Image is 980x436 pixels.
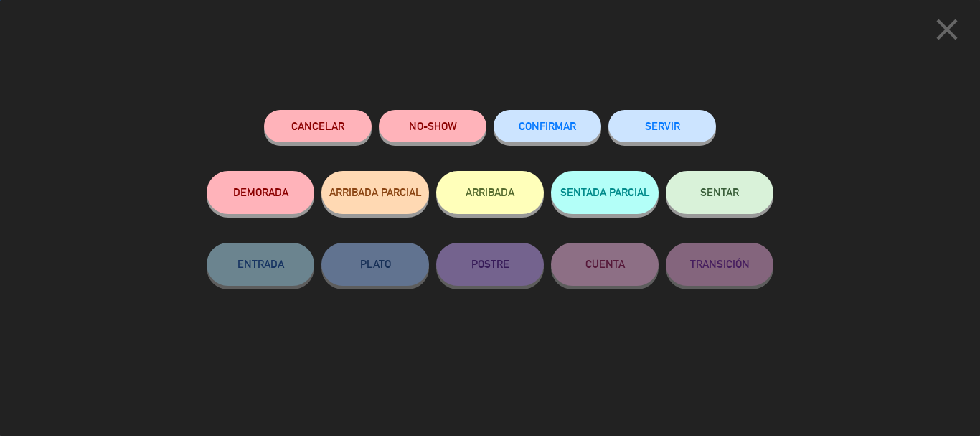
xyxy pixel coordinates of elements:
[666,171,773,214] button: SENTAR
[666,243,773,286] button: TRANSICIÓN
[329,186,422,198] span: ARRIBADA PARCIAL
[700,186,739,198] span: SENTAR
[436,171,544,214] button: ARRIBADA
[379,110,486,142] button: NO-SHOW
[436,243,544,286] button: POSTRE
[494,110,601,142] button: CONFIRMAR
[207,243,314,286] button: ENTRADA
[929,11,965,47] i: close
[519,120,576,132] span: CONFIRMAR
[551,171,659,214] button: SENTADA PARCIAL
[925,11,969,53] button: close
[608,110,716,142] button: SERVIR
[321,171,429,214] button: ARRIBADA PARCIAL
[321,243,429,286] button: PLATO
[551,243,659,286] button: CUENTA
[207,171,314,214] button: DEMORADA
[264,110,372,142] button: Cancelar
